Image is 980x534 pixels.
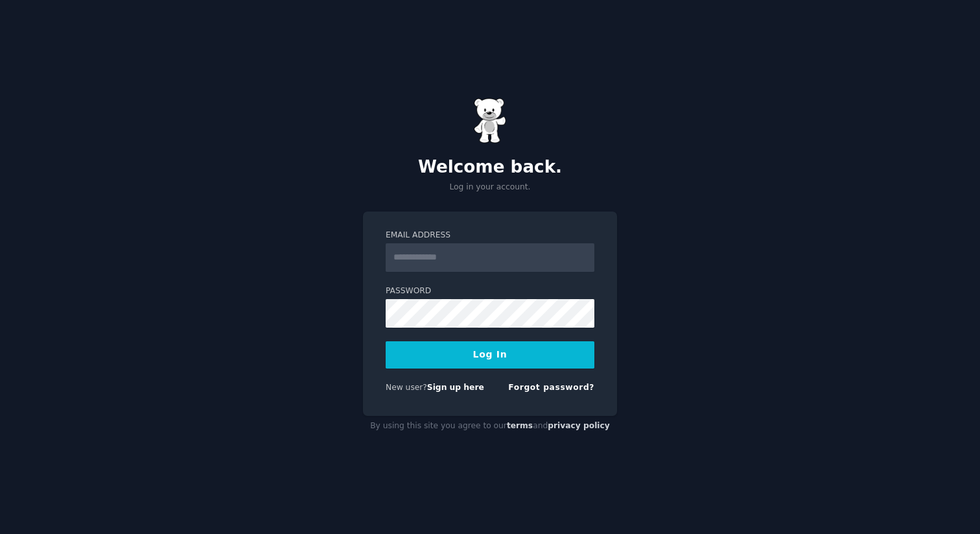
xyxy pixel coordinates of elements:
p: Log in your account. [363,182,617,193]
button: Log In [386,341,594,369]
label: Email Address [386,230,594,241]
a: Forgot password? [508,383,594,392]
a: Sign up here [427,383,484,392]
h2: Welcome back. [363,157,617,178]
div: By using this site you agree to our and [363,416,617,437]
a: terms [507,421,533,430]
a: privacy policy [548,421,610,430]
label: Password [386,285,594,297]
img: Gummy Bear [474,98,506,143]
span: New user? [386,383,427,392]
